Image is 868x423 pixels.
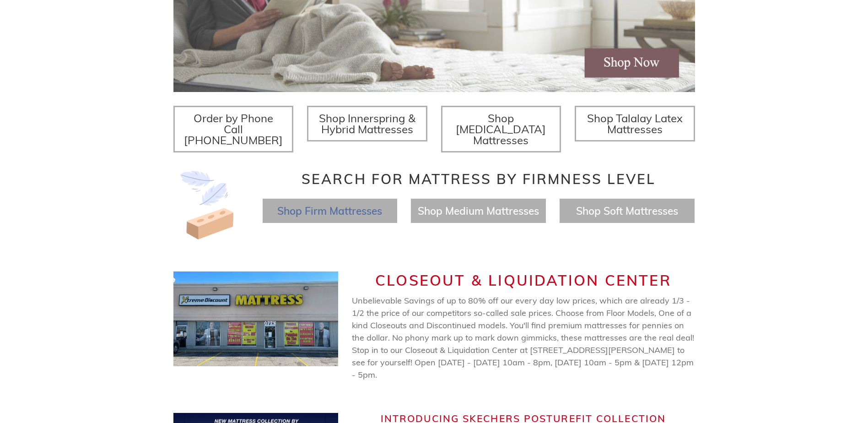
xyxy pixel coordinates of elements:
img: Image-of-brick- and-feather-representing-firm-and-soft-feel [173,171,242,239]
a: Shop Talalay Latex Mattresses [575,106,695,141]
span: CLOSEOUT & LIQUIDATION CENTER [375,271,671,289]
span: Search for Mattress by Firmness Level [302,170,656,188]
span: Order by Phone Call [PHONE_NUMBER] [184,111,283,147]
img: closeout-center-2.jpg__PID:e624c747-7bdf-49c2-a107-6664914b37c5 [173,271,338,366]
a: Shop Innerspring & Hybrid Mattresses [307,106,427,141]
a: Shop Firm Mattresses [277,204,382,217]
a: Shop Medium Mattresses [418,204,539,217]
span: Shop [MEDICAL_DATA] Mattresses [456,111,546,147]
span: Unbelievable Savings of up to 80% off our every day low prices, which are already 1/3 - 1/2 the p... [352,295,694,380]
a: Order by Phone Call [PHONE_NUMBER] [173,106,294,152]
a: Shop Soft Mattresses [576,204,678,217]
span: Shop Talalay Latex Mattresses [587,111,683,136]
a: Shop [MEDICAL_DATA] Mattresses [441,106,561,152]
span: Shop Innerspring & Hybrid Mattresses [319,111,415,136]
